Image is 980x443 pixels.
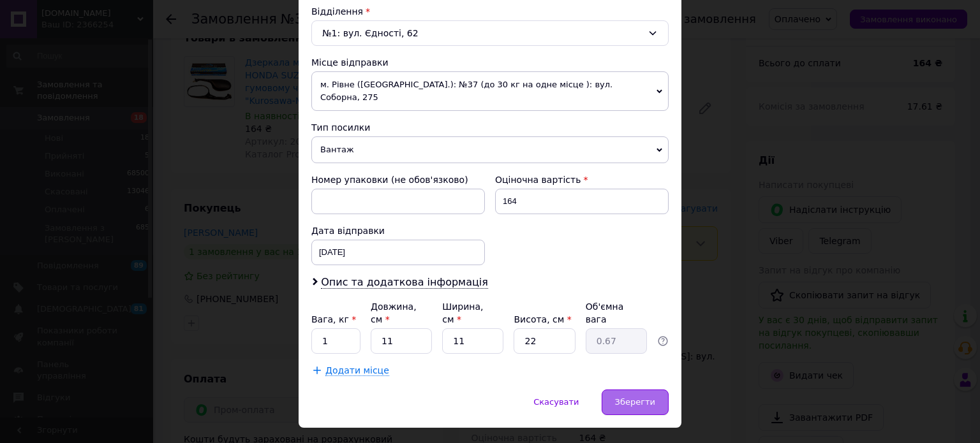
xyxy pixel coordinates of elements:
label: Довжина, см [371,301,417,324]
div: №1: вул. Єдності, 62 [311,20,669,46]
span: Скасувати [533,397,579,407]
div: Дата відправки [311,224,485,237]
label: Ширина, см [442,301,483,324]
span: Вантаж [311,136,669,163]
div: Оціночна вартість [495,173,669,186]
span: Опис та додаткова інформація [321,276,488,289]
div: Об'ємна вага [586,300,647,326]
div: Відділення [311,5,669,18]
span: Зберегти [615,397,655,407]
div: Номер упаковки (не обов'язково) [311,173,485,186]
span: Місце відправки [311,57,389,68]
span: Додати місце [325,365,389,376]
label: Висота, см [514,314,571,324]
label: Вага, кг [311,314,356,324]
span: Тип посилки [311,122,370,133]
span: м. Рівне ([GEOGRAPHIC_DATA].): №37 (до 30 кг на одне місце ): вул. Соборна, 275 [311,71,669,111]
